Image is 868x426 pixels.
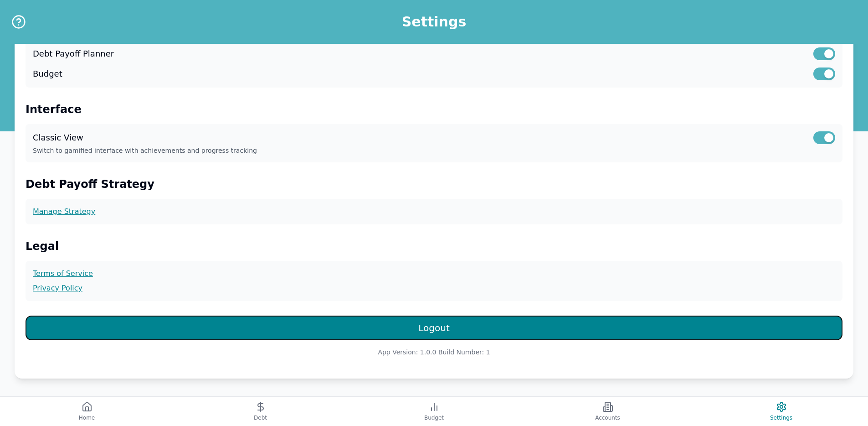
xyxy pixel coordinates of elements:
[33,283,835,294] a: Privacy Policy
[33,131,83,144] label: Classic View
[33,47,114,60] label: Debt Payoff Planner
[33,206,835,217] a: Manage Strategy
[174,397,347,426] button: Debt
[33,268,835,279] a: Terms of Service
[595,414,620,421] span: Accounts
[26,239,842,254] h2: Legal
[424,414,444,421] span: Budget
[254,414,267,421] span: Debt
[79,414,95,421] span: Home
[770,414,792,421] span: Settings
[26,316,842,340] button: Logout
[33,146,835,155] p: Switch to gamified interface with achievements and progress tracking
[402,14,467,30] h1: Settings
[347,397,521,426] button: Budget
[33,68,62,80] label: Budget
[26,177,842,192] h2: Debt Payoff Strategy
[26,102,842,117] h2: Interface
[26,348,842,357] p: App Version: 1.0.0 Build Number: 1
[694,397,868,426] button: Settings
[11,14,26,30] button: Help
[521,397,694,426] button: Accounts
